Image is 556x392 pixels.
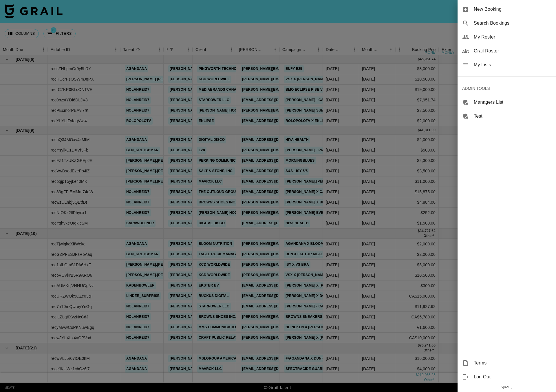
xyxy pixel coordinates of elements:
[458,109,556,123] div: Test
[458,16,556,30] div: Search Bookings
[474,6,551,13] span: New Booking
[458,2,556,16] div: New Booking
[474,20,551,27] span: Search Bookings
[458,30,556,44] div: My Roster
[474,373,551,380] span: Log Out
[458,384,556,390] div: v [DATE]
[474,360,551,367] span: Terms
[458,58,556,72] div: My Lists
[474,113,551,120] span: Test
[474,99,551,106] span: Managers List
[458,81,556,95] div: ADMIN TOOLS
[474,61,551,68] span: My Lists
[458,356,556,370] div: Terms
[474,34,551,41] span: My Roster
[458,95,556,109] div: Managers List
[458,44,556,58] div: Grail Roster
[474,48,551,54] span: Grail Roster
[458,370,556,384] div: Log Out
